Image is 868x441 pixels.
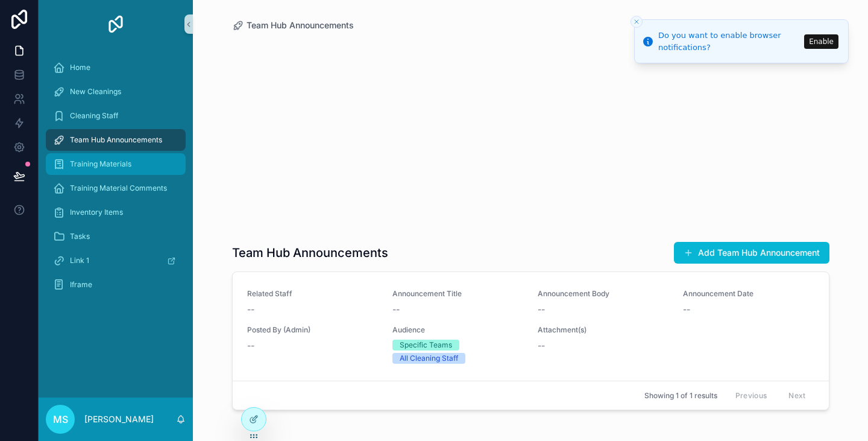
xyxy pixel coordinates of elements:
[247,19,354,31] span: Team Hub Announcements
[70,159,131,169] span: Training Materials
[631,16,643,28] button: Close toast
[70,232,90,241] span: Tasks
[70,135,162,145] span: Team Hub Announcements
[538,289,668,299] span: Announcement Body
[46,274,186,296] a: Iframe
[46,129,186,151] a: Team Hub Announcements
[46,153,186,175] a: Training Materials
[46,81,186,103] a: New Cleanings
[247,325,378,335] span: Posted By (Admin)
[70,63,90,72] span: Home
[804,34,838,49] button: Enable
[538,303,545,316] span: --
[46,105,186,127] a: Cleaning Staff
[70,111,118,121] span: Cleaning Staff
[400,353,458,364] div: All Cleaning Staff
[247,340,254,352] span: --
[233,272,829,381] a: Related Staff--Announcement Title--Announcement Body--Announcement Date--Posted By (Admin)--Audie...
[46,250,186,271] a: Link 1
[70,87,121,97] span: New Cleanings
[106,14,125,34] img: App logo
[247,303,254,316] span: --
[392,289,523,299] span: Announcement Title
[683,303,690,316] span: --
[70,183,167,193] span: Training Material Comments
[392,325,523,335] span: Audience
[46,57,186,78] a: Home
[247,289,378,299] span: Related Staff
[538,340,545,352] span: --
[70,256,89,265] span: Link 1
[658,30,800,53] div: Do you want to enable browser notifications?
[400,340,452,351] div: Specific Teams
[232,19,354,31] a: Team Hub Announcements
[644,391,717,401] span: Showing 1 of 1 results
[232,244,388,261] h1: Team Hub Announcements
[70,208,123,217] span: Inventory Items
[392,303,400,316] span: --
[46,226,186,247] a: Tasks
[84,413,154,425] p: [PERSON_NAME]
[39,48,193,311] div: scrollable content
[46,177,186,199] a: Training Material Comments
[70,280,92,290] span: Iframe
[53,412,68,427] span: ms
[46,201,186,223] a: Inventory Items
[674,242,829,264] button: Add Team Hub Announcement
[538,325,668,335] span: Attachment(s)
[683,289,814,299] span: Announcement Date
